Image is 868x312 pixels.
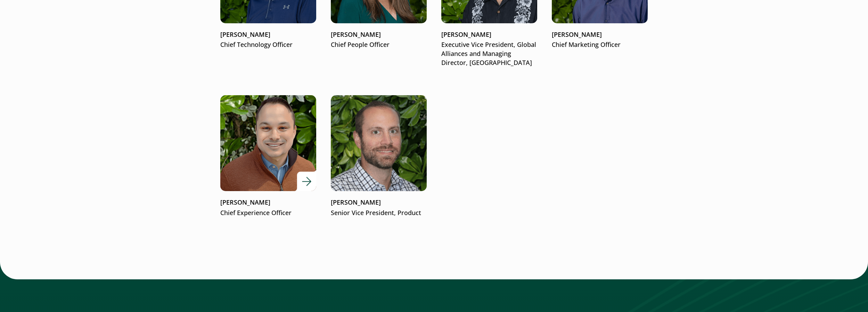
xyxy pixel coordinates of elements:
p: [PERSON_NAME] [220,198,316,207]
p: Chief Technology Officer [220,40,316,49]
p: Chief Experience Officer [220,208,316,217]
p: [PERSON_NAME] [552,30,648,39]
p: [PERSON_NAME] [220,30,316,39]
p: [PERSON_NAME] [331,198,427,207]
p: Executive Vice President, Global Alliances and Managing Director, [GEOGRAPHIC_DATA] [441,40,537,67]
p: [PERSON_NAME] [331,30,427,39]
p: [PERSON_NAME] [441,30,537,39]
p: Chief Marketing Officer [552,40,648,49]
p: Senior Vice President, Product [331,208,427,217]
a: [PERSON_NAME]Senior Vice President, Product [331,95,427,217]
a: [PERSON_NAME]Chief Experience Officer [220,95,316,217]
p: Chief People Officer [331,40,427,49]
